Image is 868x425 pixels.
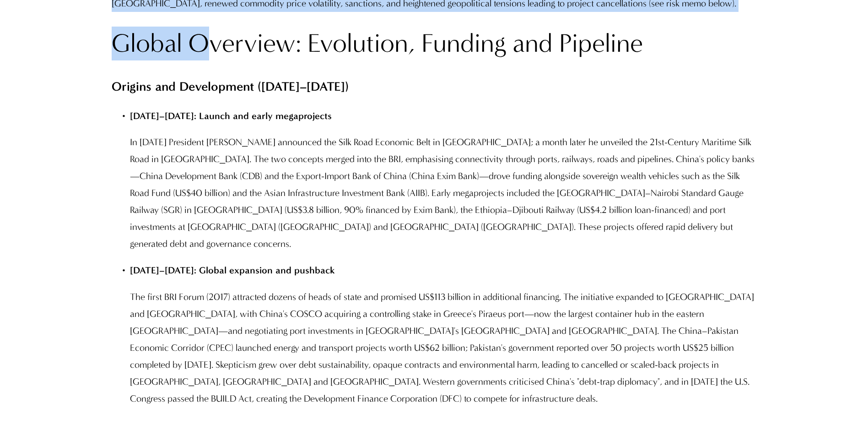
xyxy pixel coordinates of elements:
[130,134,756,252] p: In [DATE] President [PERSON_NAME] announced the Silk Road Economic Belt in [GEOGRAPHIC_DATA]; a m...
[112,27,756,60] h2: Global Overview: Evolution, Funding and Pipeline
[130,110,332,121] strong: [DATE]–[DATE]: Launch and early megaprojects
[130,265,335,276] strong: [DATE]–[DATE]: Global expansion and pushback
[130,289,756,407] p: The first BRI Forum (2017) attracted dozens of heads of state and promised US$113 billion in addi...
[112,79,349,94] strong: Origins and Development ([DATE]–[DATE])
